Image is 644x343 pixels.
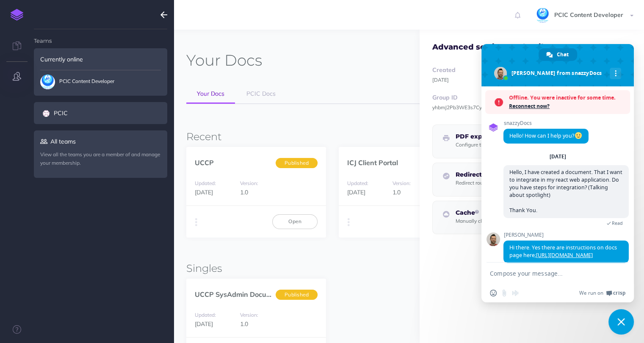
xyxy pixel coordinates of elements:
[432,104,482,111] small: yhbmJ2Pb3WE3s7Cy
[34,130,167,177] a: All teamsView all the teams you are a member of and manage your membership.
[612,220,623,226] span: Read
[503,120,589,126] span: snazzyDocs
[43,110,50,117] img: be36f37ac1c1001fbbc9d8b10a5f0ef5.jpg
[40,75,114,89] span: PCIC Content Developer
[608,309,634,335] div: Close chat
[186,51,262,70] h1: Docs
[195,158,214,167] a: UCCP
[272,214,318,229] a: Open
[613,290,625,296] span: Crisp
[392,188,401,196] span: 1.0
[195,320,213,328] span: [DATE]
[347,188,365,196] span: [DATE]
[186,51,221,69] span: Your
[195,312,216,318] small: Updated:
[456,210,576,216] h5: Cache
[557,48,569,61] span: Chat
[509,169,622,214] span: Hello, I have created a document. That I want to integrate in my react web application. Do you ha...
[550,11,627,19] span: PCIC Content Developer
[536,252,593,259] a: [URL][DOMAIN_NAME]
[34,102,167,124] a: PCIC
[34,48,167,70] div: Currently online
[579,290,625,296] a: We run onCrisp
[456,133,563,140] h5: PDF exports
[579,290,603,296] span: We run on
[539,48,577,61] div: Chat
[240,180,258,186] small: Version:
[40,150,161,166] p: View all the teams you are a member of and manage your membership.
[456,218,576,224] small: Manually clear your published documentation cache.
[509,102,626,111] span: Reconnect now?
[186,131,631,142] h3: Recent
[535,8,550,23] img: dRQN1hrEG1J5t3n3qbq3RfHNZNloSxXOgySS45Hu.jpg
[456,180,587,186] small: Redirect routes to specific pages by page path or page ID.
[186,85,235,104] a: Your Docs
[197,90,224,97] span: Your Docs
[347,180,368,186] small: Updated:
[240,188,248,196] span: 1.0
[236,85,286,103] a: PCIC Docs
[246,90,276,97] span: PCIC Docs
[392,180,411,186] small: Version:
[509,94,626,102] span: Offline. You were inactive for some time.
[432,77,449,83] small: [DATE]
[34,29,167,44] h4: Teams
[195,180,216,186] small: Updated:
[240,320,248,328] span: 1.0
[240,312,258,318] small: Version:
[490,290,497,296] span: Insert an emoji
[432,43,548,52] h4: Advanced settings & details
[432,94,458,101] strong: Group ID
[509,244,617,259] span: Hi there. Yes there are instructions on docs page here;
[432,66,456,74] strong: Created
[509,132,583,139] span: Hello! How can I help you?
[456,171,587,178] h5: Redirects
[11,9,23,21] img: logo-mark.svg
[610,68,621,79] div: More channels
[347,158,398,167] a: ICJ Client Portal
[195,188,213,196] span: [DATE]
[195,290,288,299] a: UCCP SysAdmin Document...
[490,270,607,277] textarea: Compose your message...
[550,154,566,159] div: [DATE]
[503,232,629,238] span: [PERSON_NAME]
[456,141,563,148] small: Configure the logo, coverpage, and watermark.
[40,75,55,89] img: dRQN1hrEG1J5t3n3qbq3RfHNZNloSxXOgySS45Hu.jpg
[186,263,631,274] h3: Singles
